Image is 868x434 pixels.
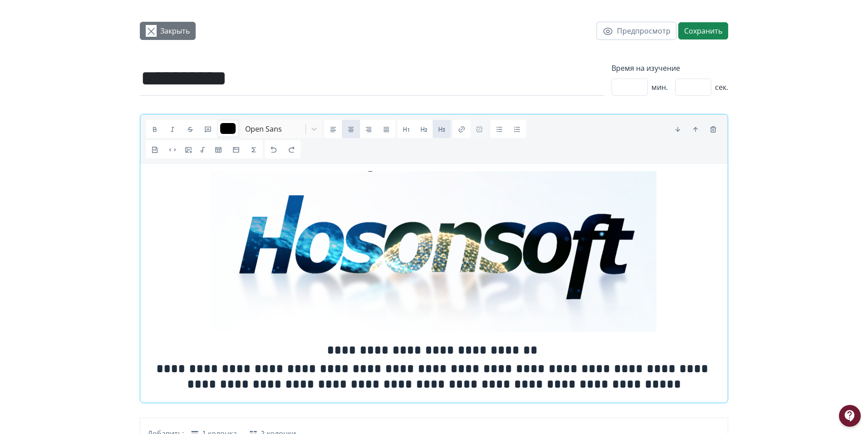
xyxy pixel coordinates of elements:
[597,22,676,40] button: Предпросмотр
[140,22,196,40] button: Закрыть
[160,25,190,36] span: Закрыть
[678,22,728,39] button: Сохранить
[612,63,728,74] label: Время на изучение
[617,25,671,36] span: Предпросмотр
[612,79,668,96] div: мин.
[245,124,282,134] span: Open Sans
[675,79,728,96] div: сек.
